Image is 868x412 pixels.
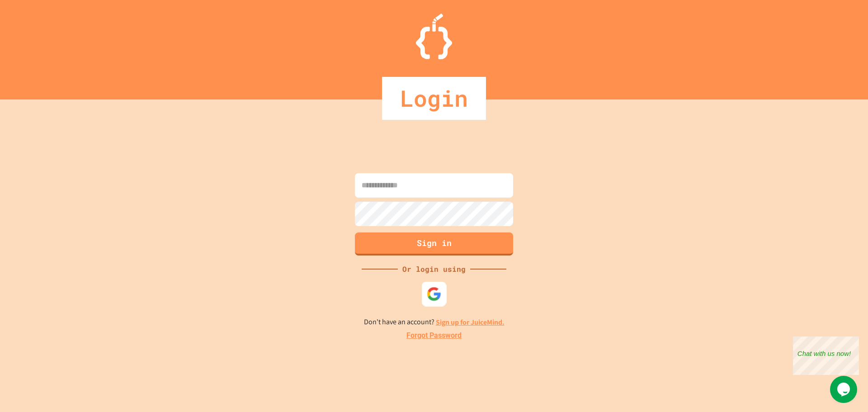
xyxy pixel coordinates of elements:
iframe: chat widget [830,376,859,403]
img: google-icon.svg [427,286,442,301]
div: Or login using [398,264,470,275]
div: Login [382,77,486,120]
button: Sign in [355,232,513,256]
a: Sign up for JuiceMind. [436,317,505,327]
p: Don't have an account? [364,317,505,328]
a: Forgot Password [406,330,462,341]
img: Logo.svg [416,14,452,59]
iframe: chat widget [793,336,859,375]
